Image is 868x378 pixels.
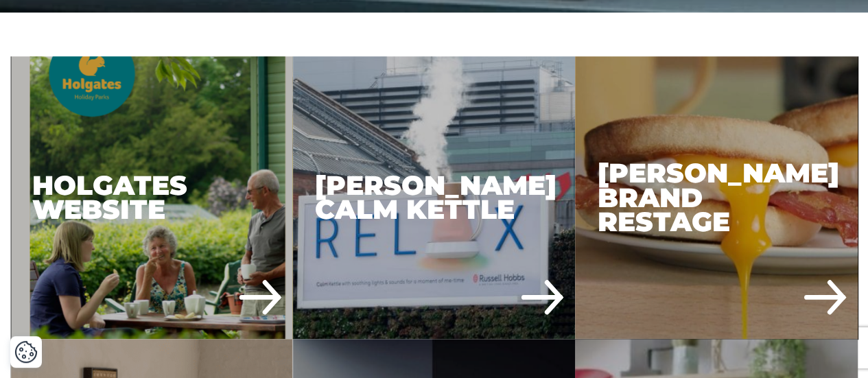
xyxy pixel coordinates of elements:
[10,56,293,339] div: Holgates Website
[575,56,858,339] div: [PERSON_NAME] Brand Restage
[293,56,576,339] a: Russell Hobbs Calm Kettle [PERSON_NAME] Calm Kettle
[10,56,293,339] a: Holgates Website Holgates Website
[293,56,576,339] div: [PERSON_NAME] Calm Kettle
[14,340,38,364] button: Cookie Settings
[14,340,38,364] img: Revisit consent button
[575,56,858,339] a: Russell Hobbs Brand Restage [PERSON_NAME] Brand Restage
